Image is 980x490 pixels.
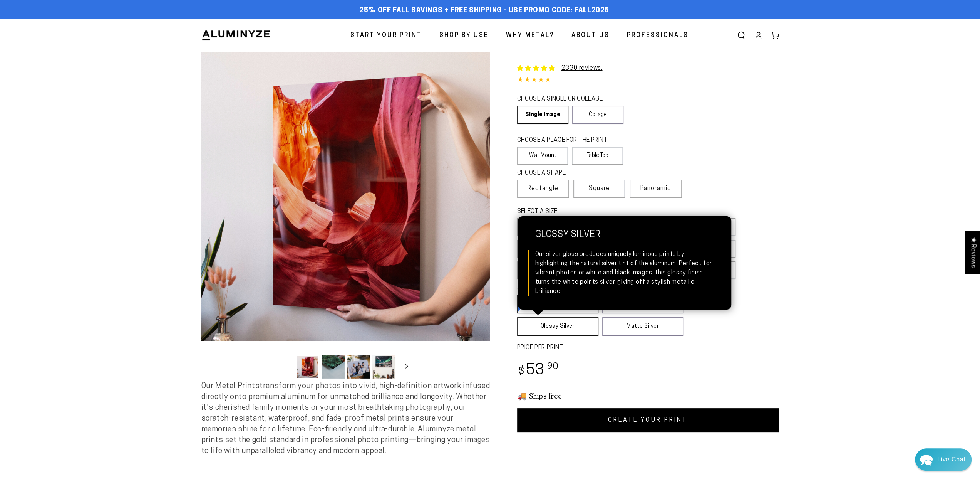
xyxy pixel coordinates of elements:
button: Load image 1 in gallery view [296,355,319,379]
legend: SELECT A SIZE [517,207,671,216]
strong: Glossy Silver [535,230,714,250]
legend: CHOOSE A SINGLE OR COLLAGE [517,95,616,104]
button: Slide left [277,358,294,375]
label: 20x40 [517,261,558,279]
media-gallery: Gallery Viewer [201,52,490,381]
a: Why Metal? [500,25,560,46]
label: PRICE PER PRINT [517,344,779,352]
a: Professionals [621,25,694,46]
span: $ [518,367,525,377]
a: Shop By Use [434,25,494,46]
button: Load image 2 in gallery view [322,355,345,379]
span: Shop By Use [439,30,489,41]
legend: SELECT A FINISH [517,284,665,293]
label: 5x7 [517,218,558,236]
span: 25% off FALL Savings + Free Shipping - Use Promo Code: FALL2025 [359,7,609,15]
span: Our Metal Prints transform your photos into vivid, high-definition artwork infused directly onto ... [201,382,490,455]
span: Why Metal? [506,30,554,41]
a: About Us [566,25,615,46]
div: Our silver gloss produces uniquely luminous prints by highlighting the natural silver tint of the... [535,250,714,296]
a: Collage [572,106,623,124]
a: 2330 reviews. [561,65,603,71]
legend: CHOOSE A PLACE FOR THE PRINT [517,136,616,145]
a: Matte Silver [602,317,683,336]
legend: CHOOSE A SHAPE [517,169,617,178]
button: Load image 3 in gallery view [347,355,370,379]
bdi: 53 [517,363,559,378]
span: Square [589,184,610,193]
img: Aluminyze [201,30,271,41]
button: Slide right [398,358,415,375]
span: Panoramic [640,185,671,192]
h3: 🚚 Ships free [517,391,779,401]
label: Table Top [572,147,623,165]
div: Click to open Judge.me floating reviews tab [965,231,980,274]
a: Glossy White [517,295,598,313]
div: Contact Us Directly [937,448,965,471]
a: CREATE YOUR PRINT [517,408,779,432]
div: 4.85 out of 5.0 stars [517,75,779,86]
button: Load image 4 in gallery view [372,355,395,379]
summary: Search our site [733,27,750,44]
span: Rectangle [528,184,558,193]
span: Professionals [627,30,689,41]
span: Start Your Print [350,30,422,41]
a: Start Your Print [345,25,428,46]
label: 10x20 [517,240,558,258]
a: Single Image [517,106,568,124]
label: Wall Mount [517,147,568,165]
span: About Us [571,30,610,41]
a: Glossy Silver [517,317,598,336]
sup: .90 [545,362,559,371]
div: Chat widget toggle [915,448,972,471]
